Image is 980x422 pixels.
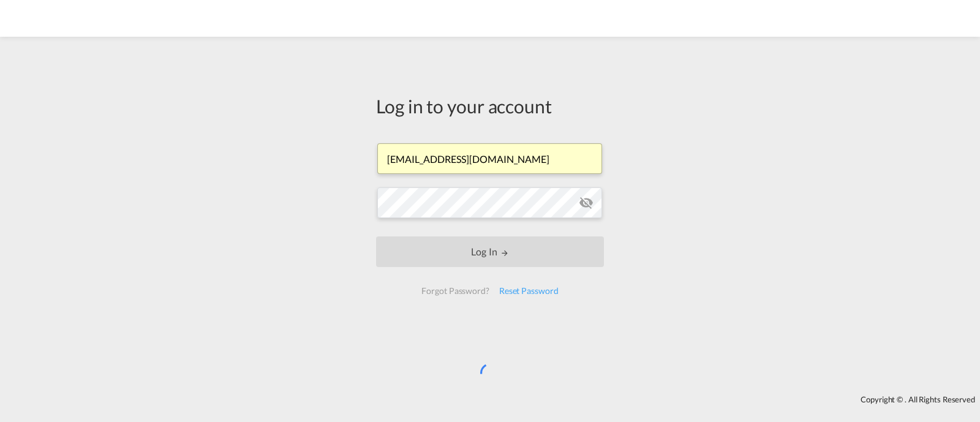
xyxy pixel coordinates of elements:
md-icon: icon-eye-off [579,195,594,210]
div: Log in to your account [376,93,604,119]
div: Reset Password [494,280,563,302]
div: Forgot Password? [417,280,494,302]
input: Enter email/phone number [377,143,602,174]
button: LOGIN [376,236,604,267]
